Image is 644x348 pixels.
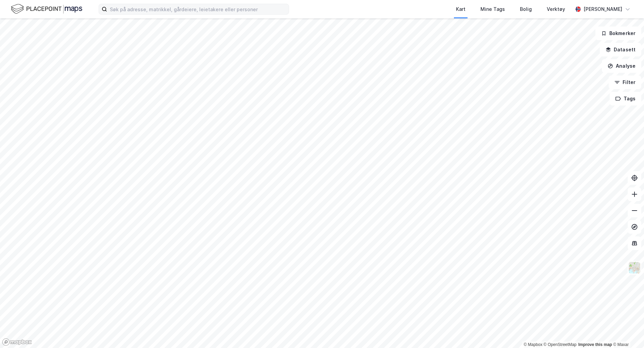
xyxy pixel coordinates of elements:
img: logo.f888ab2527a4732fd821a326f86c7f29.svg [11,3,82,15]
div: Mine Tags [480,5,505,13]
div: Bolig [520,5,532,13]
button: Datasett [600,43,641,56]
iframe: Chat Widget [610,315,644,348]
div: Kart [456,5,465,13]
img: Z [628,261,641,274]
a: Mapbox homepage [2,338,32,346]
div: [PERSON_NAME] [583,5,622,13]
button: Bokmerker [595,27,641,40]
a: Mapbox [524,342,542,347]
input: Søk på adresse, matrikkel, gårdeiere, leietakere eller personer [107,4,289,14]
div: Verktøy [547,5,565,13]
button: Filter [609,76,641,89]
button: Analyse [602,59,641,73]
a: Improve this map [578,342,612,347]
button: Tags [610,92,641,105]
a: OpenStreetMap [544,342,577,347]
div: Kontrollprogram for chat [610,315,644,348]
